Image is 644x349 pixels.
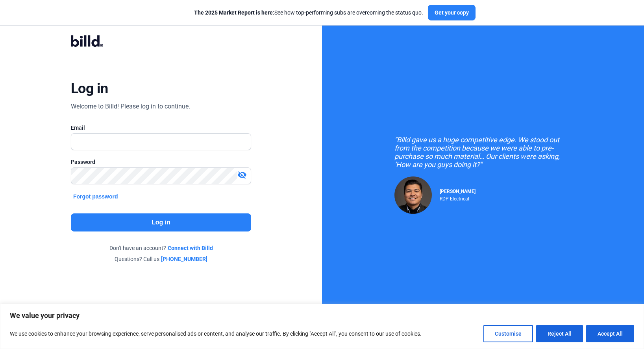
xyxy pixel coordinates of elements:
div: RDP Electrical [440,194,476,202]
button: Reject All [536,325,583,342]
button: Customise [483,325,533,342]
p: We value your privacy [10,311,634,320]
mat-icon: visibility_off [237,170,247,180]
a: Connect with Billd [168,244,213,252]
a: [PHONE_NUMBER] [161,255,207,263]
div: Questions? Call us [71,255,251,263]
button: Log in [71,213,251,231]
span: [PERSON_NAME] [440,189,476,194]
button: Get your copy [428,5,476,20]
div: Email [71,124,251,132]
p: We use cookies to enhance your browsing experience, serve personalised ads or content, and analys... [10,329,422,338]
span: The 2025 Market Report is here: [194,9,274,16]
div: Don't have an account? [71,244,251,252]
div: Password [71,158,251,166]
div: Log in [71,80,108,97]
button: Forgot password [71,192,120,201]
div: See how top-performing subs are overcoming the status quo. [194,9,423,17]
button: Accept All [586,325,634,342]
div: "Billd gave us a huge competitive edge. We stood out from the competition because we were able to... [394,136,572,169]
div: Welcome to Billd! Please log in to continue. [71,102,190,111]
img: Raul Pacheco [394,176,432,214]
